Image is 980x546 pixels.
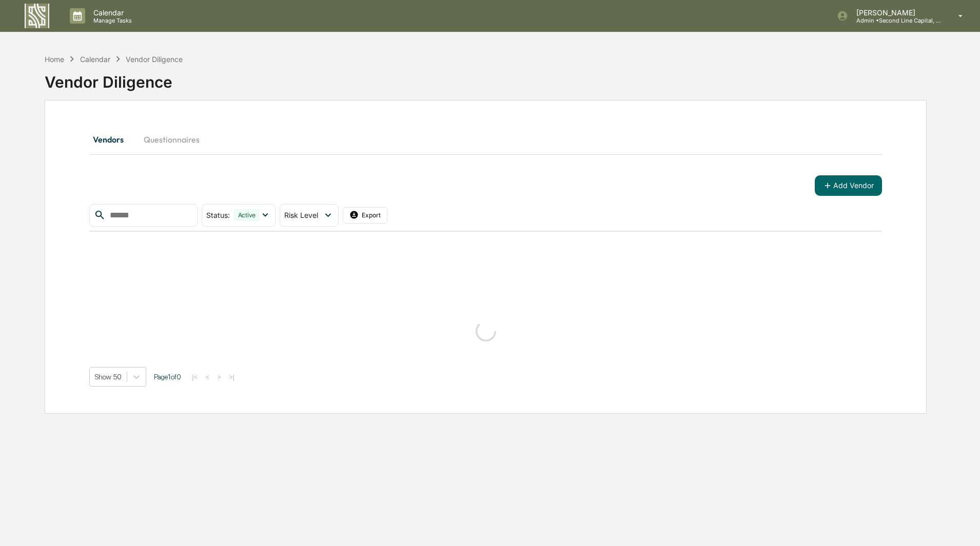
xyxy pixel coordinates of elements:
button: Export [343,207,388,224]
div: Calendar [80,55,110,64]
span: Status : [206,211,230,219]
p: Manage Tasks [85,17,137,24]
button: >| [226,373,238,381]
button: > [214,373,224,381]
p: [PERSON_NAME] [848,8,944,17]
p: Calendar [85,8,137,17]
p: Admin • Second Line Capital, LLC [848,17,944,24]
button: Questionnaires [135,127,208,152]
button: < [202,373,212,381]
div: Vendor Diligence [126,55,183,64]
span: Risk Level [284,211,318,219]
div: Active [234,209,260,221]
div: secondary tabs example [89,127,882,152]
button: Vendors [89,127,135,152]
button: Add Vendor [815,175,882,196]
span: Page 1 of 0 [154,373,181,381]
div: Vendor Diligence [45,65,927,91]
img: logo [25,4,49,28]
button: |< [189,373,201,381]
div: Home [45,55,64,64]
